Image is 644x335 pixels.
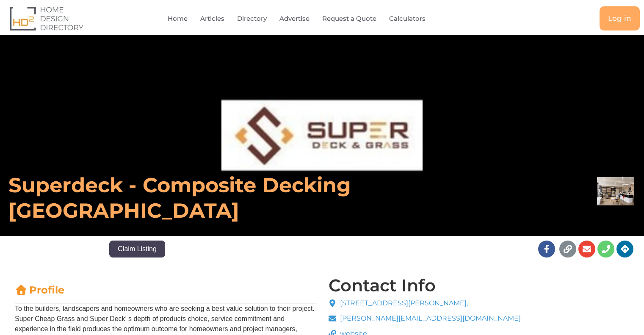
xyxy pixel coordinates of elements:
span: Log in [608,15,631,22]
a: Advertise [279,9,310,28]
h4: Contact Info [329,277,436,294]
a: [PERSON_NAME][EMAIL_ADDRESS][DOMAIN_NAME] [329,313,521,324]
a: Profile [15,284,64,296]
a: Directory [237,9,267,28]
a: Request a Quote [322,9,376,28]
span: [PERSON_NAME][EMAIL_ADDRESS][DOMAIN_NAME] [338,313,521,324]
h6: Superdeck - Composite Decking [GEOGRAPHIC_DATA] [8,172,447,223]
a: Home [168,9,188,28]
span: [STREET_ADDRESS][PERSON_NAME], [338,298,468,308]
button: Claim Listing [109,241,165,257]
nav: Menu [131,9,481,28]
a: Log in [600,6,640,30]
a: Calculators [389,9,426,28]
a: Articles [200,9,224,28]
